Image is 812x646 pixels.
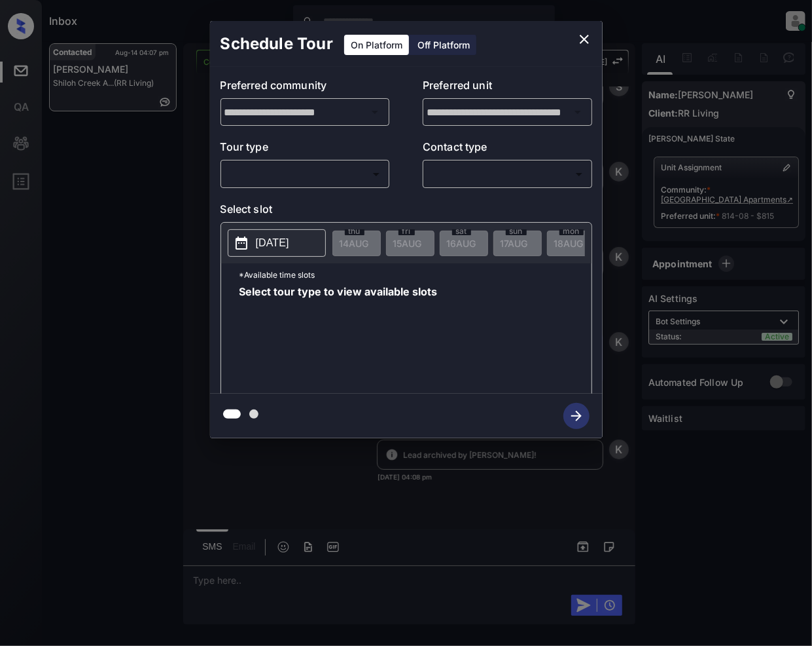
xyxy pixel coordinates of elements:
p: *Available time slots [239,263,591,286]
p: Tour type [221,139,390,160]
button: close [571,26,597,52]
button: [DATE] [228,229,326,257]
span: Select tour type to view available slots [239,286,438,391]
p: [DATE] [256,235,289,251]
div: On Platform [344,35,409,55]
p: Preferred unit [423,77,592,98]
p: Preferred community [221,77,390,98]
p: Contact type [423,139,592,160]
h2: Schedule Tour [210,21,344,67]
div: Off Platform [411,35,476,55]
p: Select slot [221,201,592,222]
